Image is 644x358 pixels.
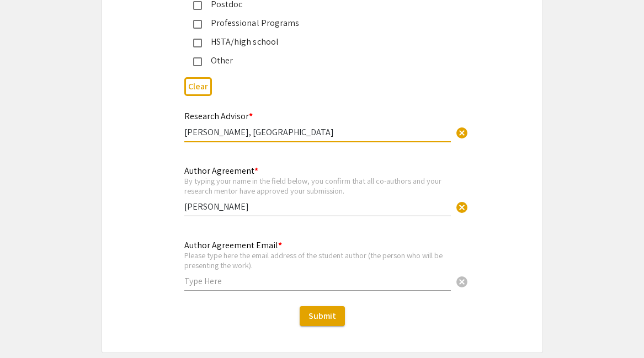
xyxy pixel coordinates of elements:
iframe: Chat [8,308,47,350]
span: cancel [455,275,469,288]
button: Clear [451,270,473,292]
button: Clear [184,77,212,95]
mat-label: Author Agreement Email [184,239,282,251]
span: cancel [455,126,469,140]
button: Clear [451,121,473,143]
span: Submit [308,310,336,322]
div: By typing your name in the field below, you confirm that all co-authors and your research mentor ... [184,176,451,195]
div: HSTA/high school [202,35,434,49]
div: Other [202,54,434,67]
div: Professional Programs [202,17,434,30]
button: Clear [451,196,473,218]
mat-label: Author Agreement [184,165,258,177]
input: Type Here [184,201,451,212]
button: Submit [300,306,345,326]
span: cancel [455,201,469,214]
input: Type Here [184,275,451,287]
mat-label: Research Advisor [184,110,253,122]
input: Type Here [184,126,451,138]
div: Please type here the email address of the student author (the person who will be presenting the w... [184,250,451,270]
